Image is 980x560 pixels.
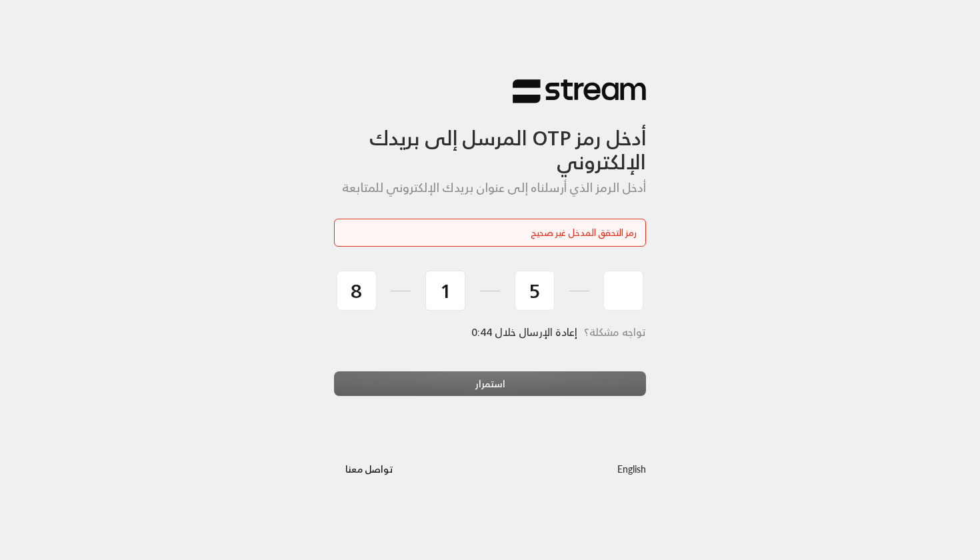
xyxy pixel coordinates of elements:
span: تواجه مشكلة؟ [584,323,646,341]
span: إعادة الإرسال خلال 0:44 [472,323,577,341]
a: تواصل معنا [334,461,404,477]
button: تواصل معنا [334,457,404,481]
img: Stream Logo [513,79,646,105]
h3: أدخل رمز OTP المرسل إلى بريدك الإلكتروني [334,104,646,174]
a: English [617,457,646,481]
h5: أدخل الرمز الذي أرسلناه إلى عنوان بريدك الإلكتروني للمتابعة [334,181,646,195]
div: رمز التحقق المدخل غير صحيح [343,226,637,240]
